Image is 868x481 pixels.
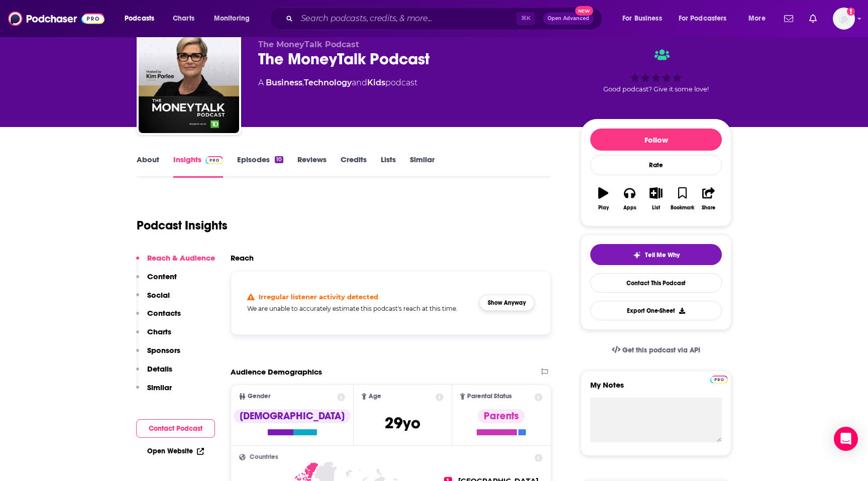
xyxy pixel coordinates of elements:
[136,308,181,327] button: Contacts
[173,12,194,26] span: Charts
[125,12,154,26] span: Podcasts
[679,12,727,26] span: For Podcasters
[139,33,239,133] img: The MoneyTalk Podcast
[590,155,722,175] div: Rate
[118,11,167,27] button: open menu
[623,205,636,211] div: Apps
[478,409,525,423] div: Parents
[479,295,534,311] button: Show Anyway
[633,251,641,259] img: tell me why sparkle
[147,383,172,392] p: Similar
[643,181,669,217] button: List
[275,156,283,163] div: 10
[604,338,708,363] a: Get this podcast via API
[259,293,378,301] h4: Irregular listener activity detected
[710,376,728,384] img: Podchaser Pro
[258,77,417,89] div: A podcast
[410,155,435,178] a: Similar
[304,78,352,87] a: Technology
[8,9,104,28] img: Podchaser - Follow, Share and Rate Podcasts
[590,273,722,293] a: Contact This Podcast
[136,327,171,345] button: Charts
[147,272,177,281] p: Content
[258,40,359,49] span: The MoneyTalk Podcast
[548,16,589,21] span: Open Advanced
[231,253,254,263] h2: Reach
[672,11,741,27] button: open menu
[741,11,778,27] button: open menu
[247,305,471,312] h5: We are unable to accurately estimate this podcast's reach at this time.
[136,272,177,290] button: Content
[137,218,228,233] h1: Podcast Insights
[136,419,215,438] button: Contact Podcast
[147,290,170,300] p: Social
[147,447,204,455] a: Open Website
[833,8,855,30] img: User Profile
[575,6,593,16] span: New
[147,345,180,355] p: Sponsors
[147,364,172,374] p: Details
[696,181,722,217] button: Share
[671,205,694,211] div: Bookmark
[279,7,612,30] div: Search podcasts, credits, & more...
[137,155,159,178] a: About
[780,10,797,27] a: Show notifications dropdown
[248,393,270,400] span: Gender
[237,155,283,178] a: Episodes10
[833,8,855,30] button: Show profile menu
[710,374,728,384] a: Pro website
[341,155,367,178] a: Credits
[581,40,731,102] div: Good podcast? Give it some love!
[147,253,215,263] p: Reach & Audience
[748,12,766,26] span: More
[467,393,512,400] span: Parental Status
[669,181,695,217] button: Bookmark
[369,393,381,400] span: Age
[136,364,172,383] button: Details
[622,346,700,354] span: Get this podcast via API
[516,12,535,25] span: ⌘ K
[173,155,223,178] a: InsightsPodchaser Pro
[652,205,660,211] div: List
[622,12,662,26] span: For Business
[302,78,304,87] span: ,
[805,10,821,27] a: Show notifications dropdown
[590,181,616,217] button: Play
[205,156,223,164] img: Podchaser Pro
[603,85,709,93] span: Good podcast? Give it some love!
[381,155,396,178] a: Lists
[136,253,215,272] button: Reach & Audience
[136,383,172,401] button: Similar
[136,290,170,309] button: Social
[847,8,855,16] svg: Add a profile image
[297,11,516,27] input: Search podcasts, credits, & more...
[266,78,302,87] a: Business
[645,251,680,259] span: Tell Me Why
[207,11,263,27] button: open menu
[615,11,675,27] button: open menu
[147,308,181,318] p: Contacts
[385,413,420,433] span: 29 yo
[590,380,722,398] label: My Notes
[352,78,367,87] span: and
[590,244,722,265] button: tell me why sparkleTell Me Why
[214,12,250,26] span: Monitoring
[367,78,385,87] a: Kids
[231,367,322,377] h2: Audience Demographics
[297,155,327,178] a: Reviews
[590,301,722,320] button: Export One-Sheet
[833,8,855,30] span: Logged in as cduhigg
[590,129,722,151] button: Follow
[616,181,642,217] button: Apps
[543,13,594,25] button: Open AdvancedNew
[234,409,351,423] div: [DEMOGRAPHIC_DATA]
[147,327,171,336] p: Charts
[250,454,278,460] span: Countries
[834,427,858,451] div: Open Intercom Messenger
[598,205,609,211] div: Play
[702,205,715,211] div: Share
[136,345,180,364] button: Sponsors
[166,11,200,27] a: Charts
